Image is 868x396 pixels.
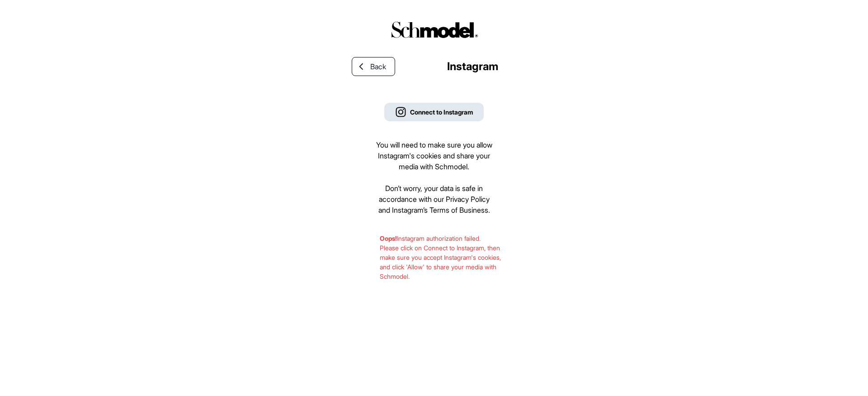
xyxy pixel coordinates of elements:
[366,234,502,281] div: Instagram authorization failed. Please click on Connect to Instagram, then make sure you accept I...
[387,18,481,41] img: logo
[447,58,498,75] div: Instagram
[410,107,473,117] div: Connect to Instagram
[380,234,397,242] strong: Oops!
[372,139,496,215] div: You will need to make sure you allow Instagram's cookies and share your media with Schmodel. Don’...
[352,57,395,76] a: Back
[370,61,386,72] span: Back
[384,103,484,121] button: Connect to Instagram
